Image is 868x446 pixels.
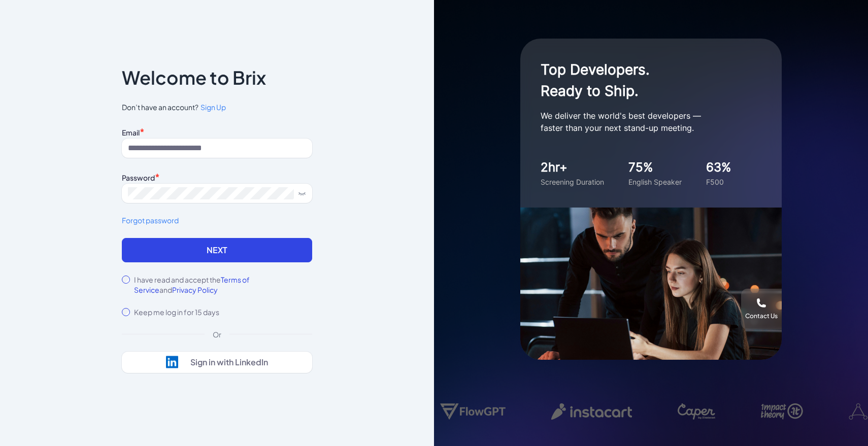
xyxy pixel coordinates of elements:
h1: Top Developers. Ready to Ship. [541,59,744,101]
div: Contact Us [745,312,778,320]
div: Or [205,329,229,339]
div: English Speaker [628,177,682,187]
button: Next [122,238,312,262]
label: Email [122,128,140,137]
div: F500 [706,177,731,187]
div: 75% [628,158,682,177]
label: I have read and accept the and [134,275,312,295]
span: Terms of Service [134,275,250,294]
span: Privacy Policy [172,285,218,294]
p: We deliver the world's best developers — faster than your next stand-up meeting. [541,110,744,134]
a: Sign Up [198,102,226,113]
a: Forgot password [122,215,312,226]
button: Sign in with LinkedIn [122,352,312,373]
label: Keep me log in for 15 days [134,307,219,317]
span: Don’t have an account? [122,102,312,113]
label: Password [122,173,155,182]
div: Screening Duration [541,177,604,187]
div: 63% [706,158,731,177]
p: Welcome to Brix [122,70,266,86]
span: Sign Up [201,102,226,112]
div: 2hr+ [541,158,604,177]
div: Sign in with LinkedIn [190,357,268,367]
button: Contact Us [741,289,782,329]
